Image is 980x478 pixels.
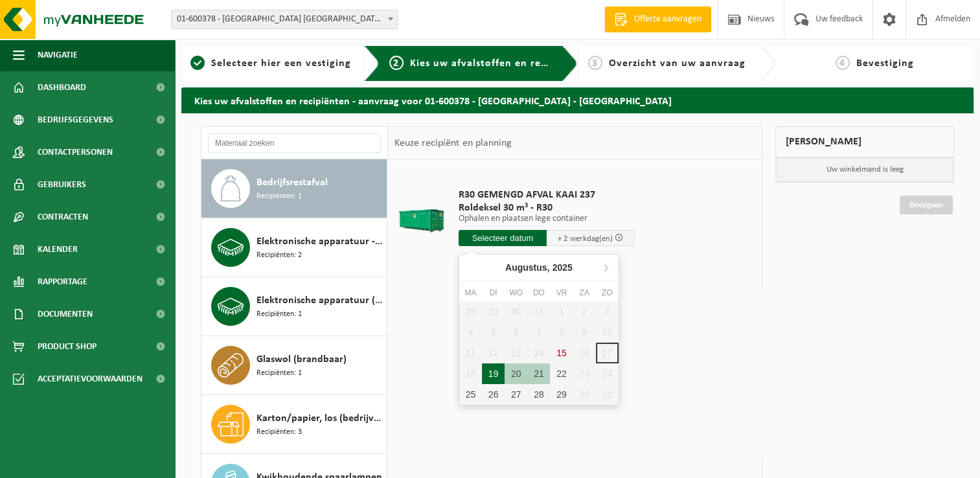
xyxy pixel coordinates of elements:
[553,263,573,272] i: 2025
[500,257,578,278] div: Augustus,
[256,190,302,203] span: Recipiënten: 1
[201,395,387,454] button: Karton/papier, los (bedrijven) Recipiënten: 3
[256,352,347,367] span: Glaswol (brandbaar)
[775,126,954,157] div: [PERSON_NAME]
[527,363,550,384] div: 21
[256,249,302,262] span: Recipiënten: 2
[604,6,711,32] a: Offerte aanvragen
[256,234,383,249] span: Elektronische apparatuur - overige (OVE)
[171,10,398,29] span: 01-600378 - NOORD NATIE TERMINAL NV - ANTWERPEN
[482,363,505,384] div: 19
[208,133,381,153] input: Materiaal zoeken
[389,56,404,70] span: 2
[550,384,573,405] div: 29
[588,56,602,70] span: 3
[596,286,619,299] div: zo
[38,71,86,104] span: Dashboard
[550,363,573,384] div: 22
[459,214,635,223] p: Ophalen en plaatsen lege container
[505,384,527,405] div: 27
[38,168,86,201] span: Gebruikers
[459,384,482,405] div: 25
[550,286,573,299] div: vr
[256,367,302,380] span: Recipiënten: 1
[181,87,974,113] h2: Kies uw afvalstoffen en recipiënten - aanvraag voor 01-600378 - [GEOGRAPHIC_DATA] - [GEOGRAPHIC_D...
[558,234,613,243] span: + 2 werkdag(en)
[459,286,482,299] div: ma
[256,175,328,190] span: Bedrijfsrestafval
[38,298,93,330] span: Documenten
[38,136,113,168] span: Contactpersonen
[410,58,588,69] span: Kies uw afvalstoffen en recipiënten
[38,39,78,71] span: Navigatie
[527,286,550,299] div: do
[211,58,351,69] span: Selecteer hier een vestiging
[38,104,113,136] span: Bedrijfsgegevens
[38,330,97,363] span: Product Shop
[459,188,635,201] span: R30 GEMENGD AFVAL KAAI 237
[38,266,87,298] span: Rapportage
[482,384,505,405] div: 26
[856,58,914,69] span: Bevestiging
[388,127,518,159] div: Keuze recipiënt en planning
[172,10,397,28] span: 01-600378 - NOORD NATIE TERMINAL NV - ANTWERPEN
[256,411,383,426] span: Karton/papier, los (bedrijven)
[190,56,205,70] span: 1
[505,286,527,299] div: wo
[256,426,302,438] span: Recipiënten: 3
[836,56,850,70] span: 4
[38,233,78,266] span: Kalender
[38,363,142,395] span: Acceptatievoorwaarden
[776,157,953,182] p: Uw winkelmand is leeg
[38,201,88,233] span: Contracten
[482,286,505,299] div: di
[505,363,527,384] div: 20
[459,201,635,214] span: Roldeksel 30 m³ - R30
[201,159,387,218] button: Bedrijfsrestafval Recipiënten: 1
[201,277,387,336] button: Elektronische apparatuur (KV) koelvries (huishoudelijk) Recipiënten: 1
[459,230,547,246] input: Selecteer datum
[256,293,383,308] span: Elektronische apparatuur (KV) koelvries (huishoudelijk)
[609,58,746,69] span: Overzicht van uw aanvraag
[631,13,705,26] span: Offerte aanvragen
[201,336,387,395] button: Glaswol (brandbaar) Recipiënten: 1
[527,384,550,405] div: 28
[900,196,953,214] a: Doorgaan
[188,56,354,71] a: 1Selecteer hier een vestiging
[573,286,596,299] div: za
[201,218,387,277] button: Elektronische apparatuur - overige (OVE) Recipiënten: 2
[256,308,302,321] span: Recipiënten: 1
